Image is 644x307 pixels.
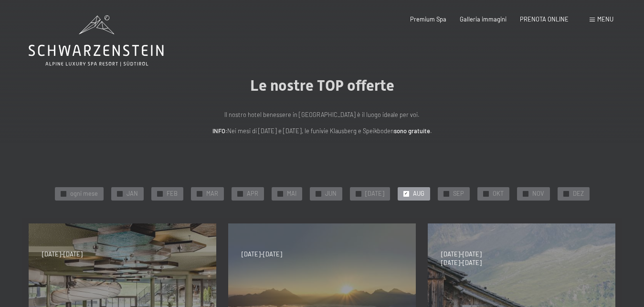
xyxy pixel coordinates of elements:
span: MAI [287,190,296,198]
span: ✓ [278,191,282,196]
span: JAN [127,190,138,198]
span: [DATE]-[DATE] [441,250,482,259]
span: ✓ [484,191,487,196]
span: DEZ [573,190,584,198]
span: ✓ [238,191,242,196]
span: OKT [493,190,504,198]
span: ✓ [118,191,121,196]
span: JUN [325,190,337,198]
span: ✓ [524,191,527,196]
a: PRENOTA ONLINE [520,15,569,23]
span: ✓ [357,191,360,196]
span: [DATE]-[DATE] [242,250,282,259]
a: Galleria immagini [460,15,507,23]
a: Premium Spa [410,15,446,23]
span: Le nostre TOP offerte [250,76,394,95]
span: ✓ [564,191,568,196]
span: [DATE] [365,190,384,198]
p: Nei mesi di [DATE] e [DATE], le funivie Klausberg e Speikboden . [131,126,513,136]
span: Menu [597,15,613,23]
span: [DATE]-[DATE] [441,259,482,267]
span: FEB [167,190,178,198]
span: ✓ [317,191,320,196]
span: ✓ [158,191,161,196]
span: ✓ [62,191,65,196]
span: ogni mese [70,190,98,198]
span: MAR [206,190,218,198]
span: [DATE]-[DATE] [42,250,83,259]
span: APR [247,190,258,198]
span: ✓ [404,191,408,196]
span: AUG [413,190,424,198]
span: ✓ [198,191,201,196]
strong: INFO: [212,127,227,135]
span: SEP [453,190,464,198]
span: NOV [532,190,544,198]
span: Consenso marketing* [230,176,302,186]
span: ✓ [444,191,448,196]
p: Il nostro hotel benessere in [GEOGRAPHIC_DATA] è il luogo ideale per voi. [131,110,513,119]
strong: sono gratuite [394,127,430,135]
